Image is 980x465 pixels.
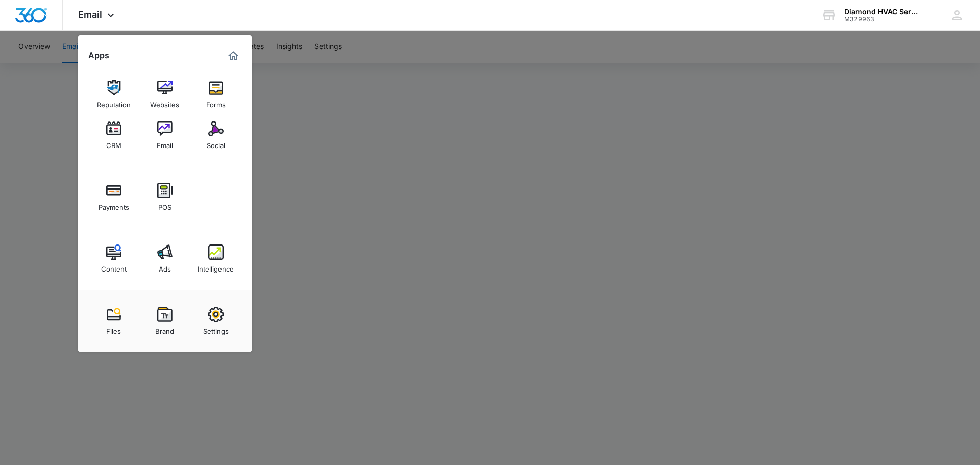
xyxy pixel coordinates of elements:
[150,95,179,109] div: Websites
[203,322,229,335] div: Settings
[145,302,184,340] a: Brand
[844,8,919,16] div: account name
[197,302,235,340] a: Settings
[99,198,129,211] div: Payments
[197,75,235,114] a: Forms
[844,16,919,23] div: account id
[145,178,184,216] a: POS
[101,260,127,273] div: Content
[94,239,133,278] a: Content
[207,136,225,150] div: Social
[197,116,235,155] a: Social
[88,51,109,60] h2: Apps
[94,302,133,340] a: Files
[157,136,173,150] div: Email
[145,116,184,155] a: Email
[78,9,102,20] span: Email
[198,260,234,273] div: Intelligence
[145,239,184,278] a: Ads
[94,75,133,114] a: Reputation
[106,136,121,150] div: CRM
[159,260,171,273] div: Ads
[97,95,131,109] div: Reputation
[94,116,133,155] a: CRM
[155,322,174,335] div: Brand
[206,95,226,109] div: Forms
[106,322,121,335] div: Files
[225,47,241,64] a: Marketing 360® Dashboard
[158,198,171,211] div: POS
[94,178,133,216] a: Payments
[197,239,235,278] a: Intelligence
[145,75,184,114] a: Websites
